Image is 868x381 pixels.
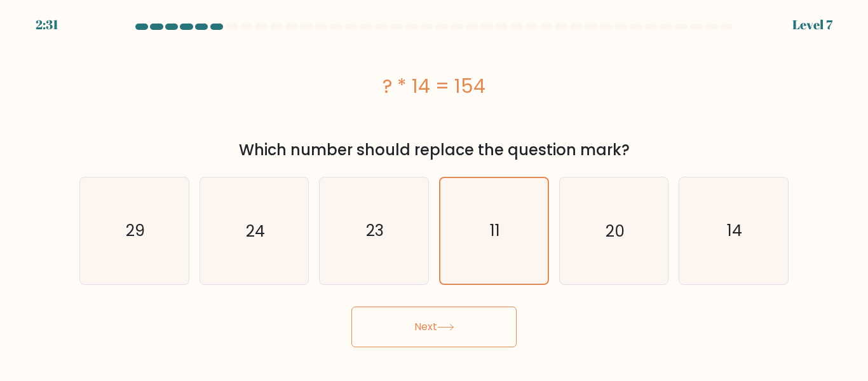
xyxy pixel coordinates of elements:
[87,139,781,162] div: Which number should replace the question mark?
[36,15,58,34] div: 2:31
[727,219,742,242] text: 14
[792,15,832,34] div: Level 7
[606,219,625,242] text: 20
[351,307,517,347] button: Next
[490,219,500,242] text: 11
[79,72,789,100] div: ? * 14 = 154
[126,219,145,242] text: 29
[366,219,384,242] text: 23
[246,219,265,242] text: 24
